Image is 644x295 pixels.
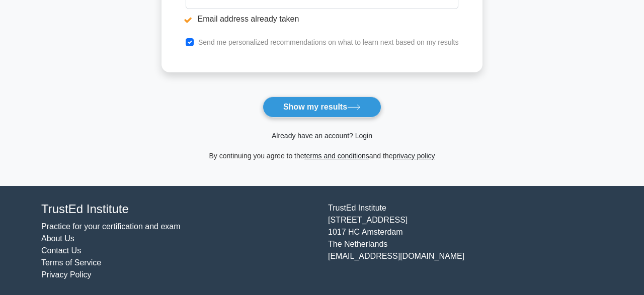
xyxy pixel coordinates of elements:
[41,270,92,279] a: Privacy Policy
[393,152,435,160] a: privacy policy
[155,150,489,162] div: By continuing you agree to the and the
[186,13,459,25] li: Email address already taken
[41,258,101,267] a: Terms of Service
[41,202,316,217] h4: TrustEd Institute
[41,234,74,243] a: About Us
[198,38,459,46] label: Send me personalized recommendations on what to learn next based on my results
[322,202,609,281] div: TrustEd Institute [STREET_ADDRESS] 1017 HC Amsterdam The Netherlands [EMAIL_ADDRESS][DOMAIN_NAME]
[272,132,372,140] a: Already have an account? Login
[263,96,381,118] button: Show my results
[41,246,81,255] a: Contact Us
[41,222,181,231] a: Practice for your certification and exam
[304,152,369,160] a: terms and conditions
